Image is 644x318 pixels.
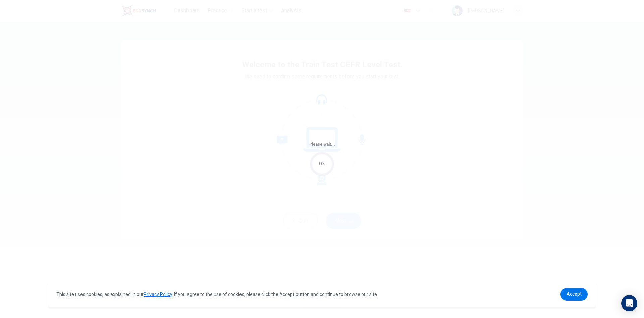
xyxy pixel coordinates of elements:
[144,292,172,297] a: Privacy Policy
[48,281,596,307] div: cookieconsent
[309,142,335,147] span: Please wait...
[319,160,325,168] div: 0%
[56,292,378,297] span: This site uses cookies, as explained in our . If you agree to the use of cookies, please click th...
[621,295,637,311] div: Open Intercom Messenger
[567,291,582,297] span: Accept
[560,288,588,301] a: dismiss cookie message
